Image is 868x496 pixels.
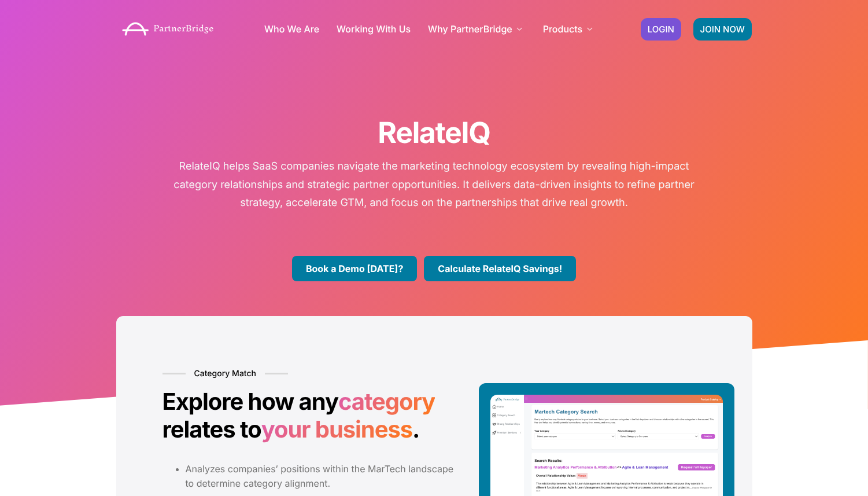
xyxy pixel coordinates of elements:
h1: RelateIQ [116,116,752,150]
a: LOGIN [641,18,681,41]
a: Why PartnerBridge [428,24,526,34]
a: JOIN NOW [693,18,752,41]
a: Who We Are [264,24,319,34]
span: category [338,388,435,416]
p: RelateIQ helps SaaS companies navigate the marketing technology ecosystem by revealing high-impac... [165,157,703,212]
h2: Explore how any relates to . [162,388,463,443]
a: Book a Demo [DATE]? [292,256,417,281]
span: your business [261,416,412,443]
a: Products [543,24,596,34]
li: Analyzes companies’ positions within the MarTech landscape to determine category alignment. [186,462,463,491]
span: LOGIN [648,25,674,34]
a: Working With Us [337,24,411,34]
span: JOIN NOW [700,25,745,34]
h6: Category Match [162,368,288,380]
a: Calculate RelateIQ Savings! [424,256,576,281]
